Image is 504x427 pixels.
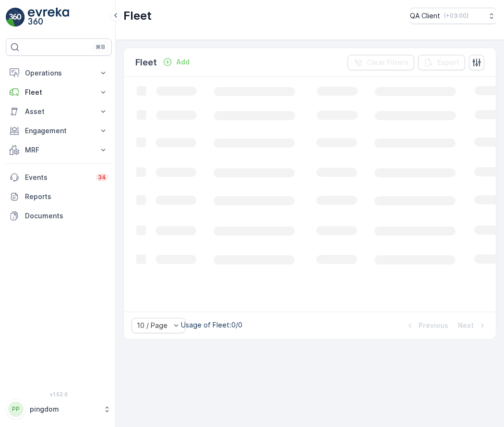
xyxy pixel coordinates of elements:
[6,140,112,160] button: MRF
[25,145,93,155] p: MRF
[348,55,414,70] button: Clear Filters
[25,107,93,116] p: Asset
[25,211,108,221] p: Documents
[6,63,112,83] button: Operations
[367,58,408,67] p: Clear Filters
[25,173,90,182] p: Events
[6,168,112,187] a: Events34
[123,8,152,24] p: Fleet
[135,56,157,69] p: Fleet
[159,56,193,68] button: Add
[444,12,468,20] p: ( +03:00 )
[96,43,105,51] p: ⌘B
[404,320,449,331] button: Previous
[25,126,93,136] p: Engagement
[25,68,93,78] p: Operations
[28,8,69,27] img: logo_light-DOdMpM7g.png
[25,88,93,97] p: Fleet
[437,58,459,67] p: Export
[6,121,112,140] button: Engagement
[419,321,448,330] p: Previous
[30,404,98,414] p: pingdom
[6,187,112,206] a: Reports
[8,402,24,417] div: PP
[6,206,112,226] a: Documents
[6,399,112,419] button: PPpingdom
[410,8,496,24] button: QA Client(+03:00)
[25,192,108,201] p: Reports
[418,55,465,70] button: Export
[458,321,474,330] p: Next
[98,174,106,181] p: 34
[457,320,488,331] button: Next
[410,11,440,21] p: QA Client
[6,83,112,102] button: Fleet
[6,8,25,27] img: logo
[6,102,112,121] button: Asset
[176,57,190,67] p: Add
[6,391,112,397] span: v 1.52.0
[181,320,242,330] p: Usage of Fleet : 0/0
